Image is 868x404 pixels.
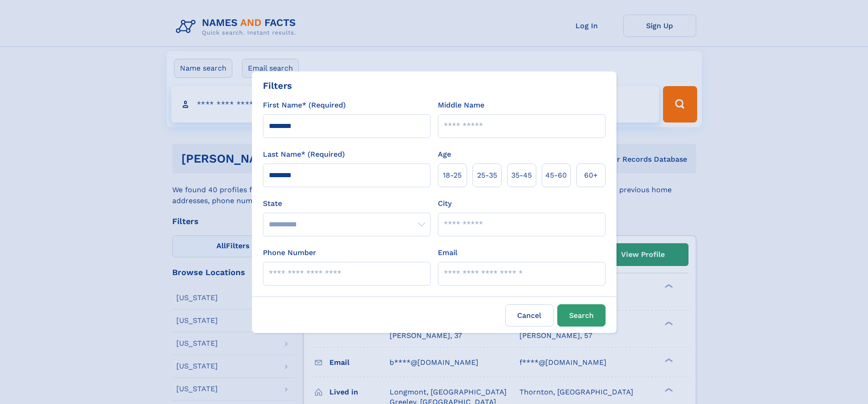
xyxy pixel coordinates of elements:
[584,170,598,181] span: 60+
[505,304,554,327] label: Cancel
[438,100,484,111] label: Middle Name
[511,170,532,181] span: 35‑45
[263,100,346,111] label: First Name* (Required)
[545,170,567,181] span: 45‑60
[263,198,431,209] label: State
[263,247,316,258] label: Phone Number
[557,304,606,327] button: Search
[477,170,497,181] span: 25‑35
[438,247,457,258] label: Email
[263,79,292,92] div: Filters
[438,149,451,160] label: Age
[443,170,462,181] span: 18‑25
[438,198,452,209] label: City
[263,149,345,160] label: Last Name* (Required)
